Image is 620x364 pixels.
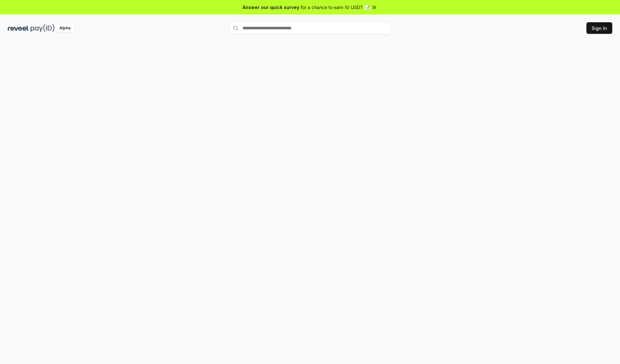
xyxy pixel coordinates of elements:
div: Alpha [56,24,74,32]
img: pay_id [31,24,55,32]
span: for a chance to earn 10 USDT 📝 [301,4,370,11]
span: Answer our quick survey [243,4,299,11]
button: Sign In [586,22,612,34]
img: reveel_dark [8,24,29,32]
